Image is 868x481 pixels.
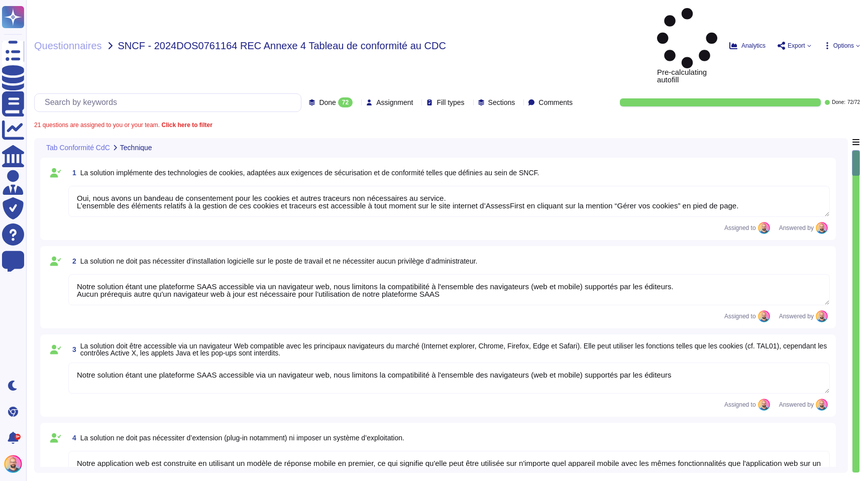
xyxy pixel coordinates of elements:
[80,257,478,265] span: La solution ne doit pas nécessiter d’installation logicielle sur le poste de travail et ne nécess...
[68,434,76,441] span: 4
[34,41,102,51] span: Questionnaires
[833,43,854,49] span: Options
[657,8,717,83] span: Pre-calculating autofill
[847,100,860,105] span: 72 / 72
[779,225,814,231] span: Answered by
[538,99,573,106] span: Comments
[779,313,814,319] span: Answered by
[724,399,775,411] span: Assigned to
[80,169,539,177] span: La solution implémente des technologies de cookies, adaptées aux exigences de sécurisation et de ...
[816,399,828,411] img: user
[319,99,336,106] span: Done
[68,258,76,265] span: 2
[15,434,21,440] div: 9+
[758,310,770,322] img: user
[832,100,845,105] span: Done:
[724,310,775,322] span: Assigned to
[46,144,110,151] span: Tab Conformité CdC
[2,453,29,475] button: user
[80,342,827,357] span: La solution doit être accessible via un navigateur Web compatible avec les principaux navigateurs...
[376,99,413,106] span: Assignment
[34,122,212,128] span: 21 questions are assigned to you or your team.
[729,42,766,50] button: Analytics
[68,363,830,394] textarea: Notre solution étant une plateforme SAAS accessible via un navigateur web, nous limitons la compa...
[68,346,76,353] span: 3
[338,97,353,107] div: 72
[724,222,775,234] span: Assigned to
[779,402,814,408] span: Answered by
[488,99,515,106] span: Sections
[741,43,766,49] span: Analytics
[120,144,152,151] span: Technique
[758,399,770,411] img: user
[80,434,404,442] span: La solution ne doit pas nécessiter d’extension (plug-in notamment) ni imposer un système d’exploi...
[68,169,76,176] span: 1
[118,41,446,51] span: SNCF - 2024DOS0761164 REC Annexe 4 Tableau de conformité au CDC
[816,222,828,234] img: user
[68,274,830,305] textarea: Notre solution étant une plateforme SAAS accessible via un navigateur web, nous limitons la compa...
[160,122,212,129] b: Click here to filter
[40,94,301,111] input: Search by keywords
[68,186,830,217] textarea: Oui, nous avons un bandeau de consentement pour les cookies et autres traceurs non nécessaires au...
[437,99,464,106] span: Fill types
[4,455,22,473] img: user
[788,43,805,49] span: Export
[758,222,770,234] img: user
[816,310,828,322] img: user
